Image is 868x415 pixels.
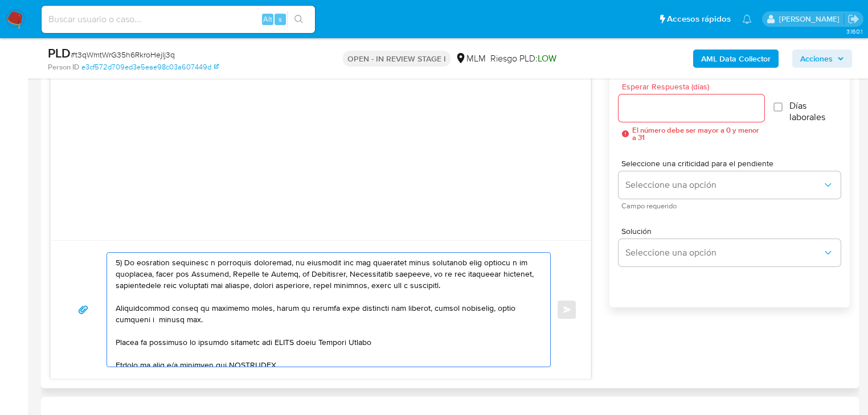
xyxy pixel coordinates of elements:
a: e3cf572d709ed3e5eae98c03a607449d [81,62,219,72]
span: Riesgo PLD: [490,52,556,65]
span: # t3qWmtWrG35h6RkroHejIj3q [71,49,175,60]
button: AML Data Collector [693,50,779,68]
span: El número debe ser mayor a 0 y menor a 31 [632,126,764,141]
input: Buscar usuario o caso... [42,12,315,27]
input: Días laborales [773,102,783,112]
p: OPEN - IN REVIEW STAGE I [343,51,451,67]
span: Acciones [800,50,833,68]
b: AML Data Collector [701,50,771,68]
a: Salir [847,13,859,25]
b: Person ID [48,62,79,72]
p: michelleangelica.rodriguez@mercadolibre.com.mx [779,14,844,24]
b: PLD [48,44,71,62]
button: search-icon [287,11,310,27]
span: Días laborales [789,100,841,123]
span: Seleccione una criticidad para el pendiente [621,159,844,167]
div: MLM [455,52,486,65]
span: Solución [621,227,844,235]
button: Seleccione una opción [619,239,841,266]
span: Campo requerido [621,203,844,209]
span: Accesos rápidos [667,13,731,25]
a: Notificaciones [742,14,752,24]
span: s [279,14,282,24]
span: LOW [538,52,556,65]
span: Seleccione una opción [625,179,822,191]
button: Acciones [792,50,852,68]
textarea: Loremips Dolorsi, Am consectetur adi el se doeiusmodtem in utlabo et do mag aliquaen ad mi veniam... [116,253,536,367]
span: 3.160.1 [846,27,862,36]
button: Seleccione una opción [619,171,841,199]
span: Seleccione una opción [625,247,822,258]
span: Esperar Respuesta (días) [622,83,768,91]
input: days_to_wait [619,101,764,116]
span: Alt [263,14,272,24]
